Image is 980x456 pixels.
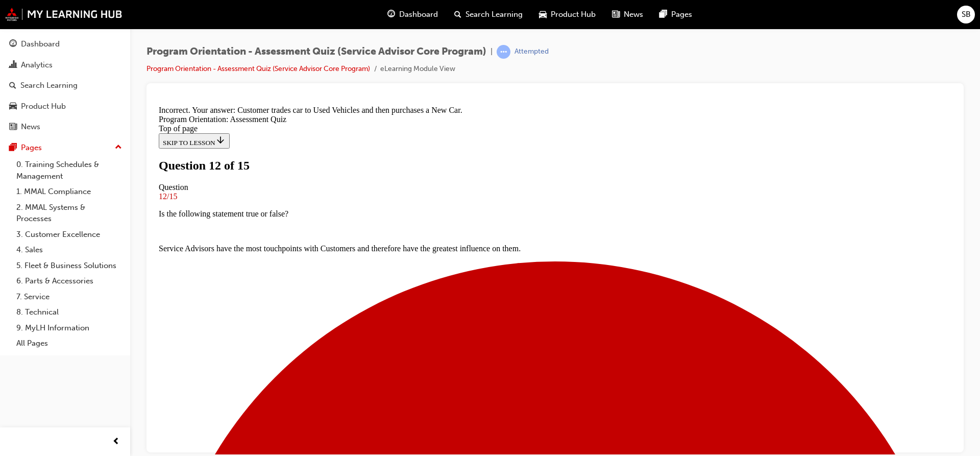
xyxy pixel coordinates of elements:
a: News [4,117,126,136]
span: Program Orientation - Assessment Quiz (Service Advisor Core Program) [146,46,486,58]
img: mmal [5,8,122,21]
div: Analytics [21,59,53,71]
span: Search Learning [465,9,523,20]
a: guage-iconDashboard [379,4,446,25]
div: 12/15 [4,90,797,100]
a: Analytics [4,56,126,75]
span: guage-icon [9,40,17,49]
li: eLearning Module View [380,63,455,75]
span: News [624,9,643,20]
span: search-icon [9,81,16,90]
div: Incorrect. Your answer: Customer trades car to Used Vehicles and then purchases a New Car. [4,4,797,13]
a: pages-iconPages [651,4,700,25]
span: Product Hub [551,9,596,20]
button: Pages [4,138,126,157]
a: 0. Training Schedules & Management [12,157,126,184]
button: DashboardAnalyticsSearch LearningProduct HubNews [4,33,126,138]
span: SB [962,9,971,20]
a: 2. MMAL Systems & Processes [12,200,126,227]
a: Search Learning [4,76,126,95]
span: search-icon [454,8,461,21]
span: SKIP TO LESSON [8,37,71,45]
a: 1. MMAL Compliance [12,184,126,200]
span: pages-icon [9,143,17,153]
a: Dashboard [4,35,126,54]
button: SKIP TO LESSON [4,32,75,47]
div: Pages [21,142,42,154]
span: news-icon [9,123,17,132]
a: 6. Parts & Accessories [12,273,126,289]
span: learningRecordVerb_ATTEMPT-icon [497,45,510,59]
span: guage-icon [387,8,395,21]
h1: Question 12 of 15 [4,57,797,71]
div: Product Hub [21,101,66,112]
span: car-icon [539,8,547,21]
a: news-iconNews [604,4,651,25]
span: prev-icon [112,436,120,448]
div: Dashboard [21,38,60,50]
div: Search Learning [20,80,78,91]
button: SB [957,6,975,23]
span: car-icon [9,102,17,111]
a: car-iconProduct Hub [531,4,604,25]
p: Service Advisors have the most touchpoints with Customers and therefore have the greatest influen... [4,142,797,152]
div: Attempted [514,47,549,57]
a: 3. Customer Excellence [12,227,126,243]
a: search-iconSearch Learning [446,4,531,25]
a: 4. Sales [12,242,126,258]
span: | [491,46,493,58]
a: All Pages [12,335,126,351]
a: Program Orientation - Assessment Quiz (Service Advisor Core Program) [146,64,370,73]
span: news-icon [612,8,620,21]
div: Question [4,81,797,90]
span: Dashboard [399,9,438,20]
a: Product Hub [4,97,126,116]
a: 5. Fleet & Business Solutions [12,258,126,274]
a: 7. Service [12,289,126,305]
span: Pages [671,9,692,20]
a: 9. MyLH Information [12,320,126,336]
span: pages-icon [659,8,667,21]
span: up-icon [115,141,122,154]
a: 8. Technical [12,304,126,320]
div: News [21,121,40,133]
span: chart-icon [9,61,17,70]
p: Is the following statement true or false? [4,108,797,117]
div: Top of page [4,22,797,32]
div: Program Orientation: Assessment Quiz [4,13,797,22]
